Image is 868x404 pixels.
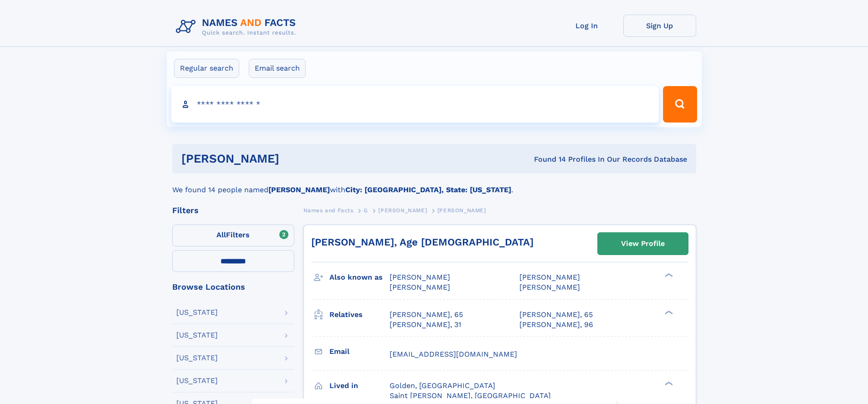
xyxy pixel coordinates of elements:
a: [PERSON_NAME], 65 [519,310,593,320]
input: search input [171,86,659,123]
div: Found 14 Profiles In Our Records Database [406,154,687,164]
div: [US_STATE] [176,354,218,362]
span: [PERSON_NAME] [390,283,450,291]
span: [PERSON_NAME] [390,273,450,281]
span: Saint [PERSON_NAME], [GEOGRAPHIC_DATA] [390,391,551,400]
a: G [364,205,368,216]
a: [PERSON_NAME], 31 [390,320,461,330]
div: [US_STATE] [176,309,218,316]
a: Log In [550,15,623,37]
div: Browse Locations [172,283,294,291]
a: [PERSON_NAME], 65 [390,310,463,320]
a: [PERSON_NAME], 96 [519,320,593,330]
span: [PERSON_NAME] [519,283,580,291]
h3: Lived in [329,378,390,394]
h1: [PERSON_NAME] [181,153,407,164]
h3: Also known as [329,270,390,285]
span: All [216,230,226,239]
div: ❯ [663,272,673,278]
a: Sign Up [623,15,696,37]
label: Email search [249,59,306,78]
span: [PERSON_NAME] [378,207,427,214]
span: G [364,207,368,214]
h3: Email [329,344,390,359]
span: [PERSON_NAME] [437,207,486,214]
div: We found 14 people named with . [172,174,696,195]
div: ❯ [663,309,673,315]
div: ❯ [663,380,673,386]
div: Filters [172,206,294,215]
a: [PERSON_NAME] [378,205,427,216]
div: [US_STATE] [176,332,218,339]
span: [EMAIL_ADDRESS][DOMAIN_NAME] [390,350,517,358]
button: Search Button [663,86,697,123]
img: Logo Names and Facts [172,15,303,39]
a: [PERSON_NAME], Age [DEMOGRAPHIC_DATA] [311,236,534,248]
div: [US_STATE] [176,377,218,384]
span: [PERSON_NAME] [519,273,580,281]
h3: Relatives [329,307,390,322]
div: View Profile [621,233,665,254]
b: City: [GEOGRAPHIC_DATA], State: [US_STATE] [345,185,511,194]
a: Names and Facts [303,205,354,216]
span: Golden, [GEOGRAPHIC_DATA] [390,381,495,390]
label: Filters [172,225,294,246]
label: Regular search [174,59,239,78]
a: View Profile [598,233,688,255]
b: [PERSON_NAME] [268,185,330,194]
